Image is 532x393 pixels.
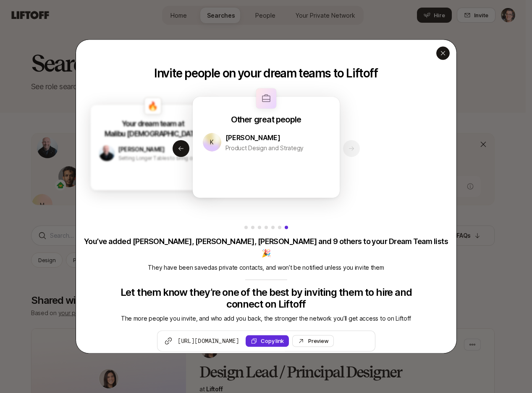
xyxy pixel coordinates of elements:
span: [URL][DOMAIN_NAME] [178,337,239,345]
p: You’ve added [PERSON_NAME], [PERSON_NAME], [PERSON_NAME] and 9 others to your Dream Team lists 🎉 [83,236,450,259]
p: K [210,137,214,147]
p: Product Design and Strategy [225,143,330,153]
button: Copy link [246,335,289,347]
p: Your dream team at [121,119,183,129]
p: Malibu [DEMOGRAPHIC_DATA] [105,129,201,139]
p: [PERSON_NAME] [225,132,280,143]
p: Let them know they’re one of the best by inviting them to hire and connect on Liftoff [107,287,426,310]
p: Other great people [231,114,301,125]
div: Preview [308,337,328,345]
img: other-company-logo.svg [256,88,276,109]
p: [PERSON_NAME] [118,145,165,154]
p: The more people you invite, and who add you back, the stronger the network you’ll get access to o... [83,313,450,324]
p: They have been saved as private contacts , and won’t be notified unless you invite them [83,263,450,273]
img: 1701465622270 [99,146,114,161]
p: Invite people on your dream teams to Liftoff [76,66,456,80]
a: Preview [292,335,334,347]
p: Setting Longer Tables to bring connection and belonging | Consultant | Speaker | Storyteller | Em... [118,154,207,162]
div: 🔥 [144,98,161,115]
